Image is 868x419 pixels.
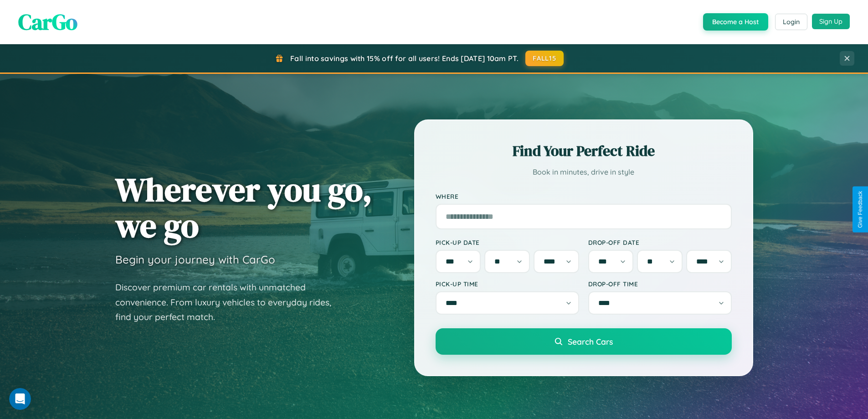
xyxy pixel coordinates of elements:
button: Sign Up [812,14,850,29]
h3: Begin your journey with CarGo [115,253,275,266]
button: Login [775,14,807,30]
label: Where [436,192,732,200]
button: FALL15 [525,51,564,66]
button: Search Cars [436,328,732,355]
button: Become a Host [703,13,768,31]
span: Search Cars [568,336,613,347]
span: Fall into savings with 15% off for all users! Ends [DATE] 10am PT. [290,54,519,63]
p: Discover premium car rentals with unmatched convenience. From luxury vehicles to everyday rides, ... [115,280,343,325]
h1: Wherever you go, we go [115,171,372,243]
label: Drop-off Time [588,280,732,288]
label: Drop-off Date [588,238,732,246]
span: CarGo [18,7,77,37]
p: Book in minutes, drive in style [436,166,732,179]
iframe: Intercom live chat [9,388,31,410]
label: Pick-up Date [436,238,579,246]
div: Give Feedback [857,191,863,228]
label: Pick-up Time [436,280,579,288]
h2: Find Your Perfect Ride [436,141,732,161]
